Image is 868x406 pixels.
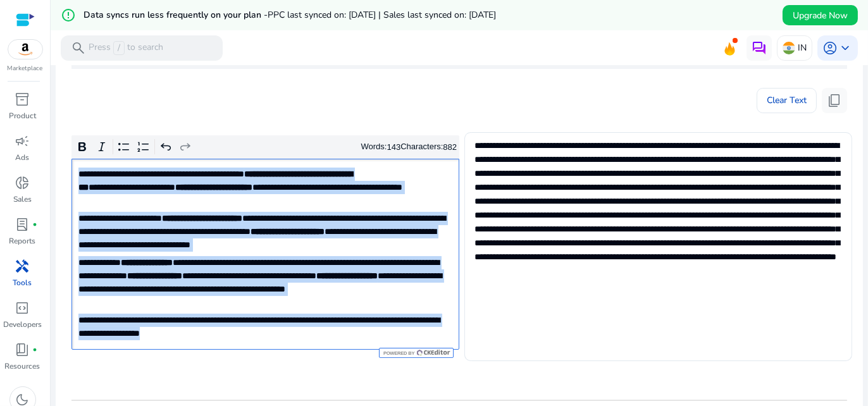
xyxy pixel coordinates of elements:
img: in.svg [783,42,795,54]
div: Editor toolbar [71,135,459,159]
span: PPC last synced on: [DATE] | Sales last synced on: [DATE] [268,9,496,21]
label: 143 [387,142,401,152]
span: code_blocks [15,300,30,316]
span: Powered by [382,350,414,356]
span: inventory_2 [15,92,30,107]
span: search [71,40,86,56]
img: amazon.svg [8,40,42,59]
span: handyman [15,259,30,274]
span: account_circle [822,40,838,56]
p: Developers [3,319,42,330]
button: Clear Text [757,88,817,113]
span: fiber_manual_record [33,347,38,352]
p: Resources [5,360,40,372]
p: Marketplace [8,64,43,73]
p: Tools [13,277,32,288]
span: content_copy [827,93,842,108]
span: book_4 [15,342,30,357]
span: fiber_manual_record [33,222,38,227]
h5: Data syncs run less frequently on your plan - [84,10,496,21]
p: Ads [16,152,30,163]
mat-icon: error_outline [61,8,76,23]
label: 882 [443,142,457,152]
div: Words: Characters: [361,139,457,155]
span: campaign [15,133,30,149]
span: Upgrade Now [793,9,848,22]
span: keyboard_arrow_down [838,40,853,56]
p: Press to search [89,41,163,55]
p: Sales [13,194,32,205]
p: IN [798,37,807,59]
span: lab_profile [15,217,30,232]
button: Upgrade Now [783,5,858,25]
span: / [113,41,125,55]
p: Reports [9,235,36,247]
span: Clear Text [767,88,807,113]
p: Product [9,110,36,121]
button: content_copy [822,88,847,113]
span: donut_small [15,175,30,190]
div: Rich Text Editor. Editing area: main. Press Alt+0 for help. [71,159,459,350]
